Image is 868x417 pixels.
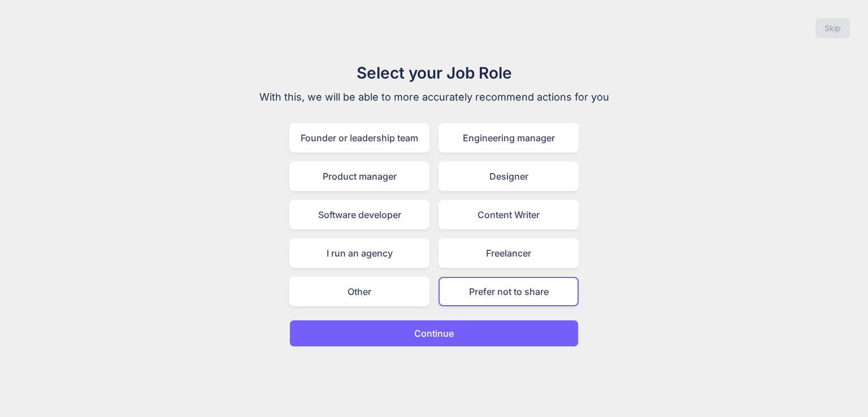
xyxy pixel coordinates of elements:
[439,238,579,268] div: Freelancer
[815,18,850,38] button: Skip
[439,162,579,191] div: Designer
[244,89,624,105] p: With this, we will be able to more accurately recommend actions for you
[289,277,429,306] div: Other
[414,327,454,340] p: Continue
[289,123,429,153] div: Founder or leadership team
[439,200,579,229] div: Content Writer
[289,162,429,191] div: Product manager
[439,123,579,153] div: Engineering manager
[244,61,624,85] h1: Select your Job Role
[289,320,579,347] button: Continue
[439,277,579,306] div: Prefer not to share
[289,200,429,229] div: Software developer
[289,238,429,268] div: I run an agency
